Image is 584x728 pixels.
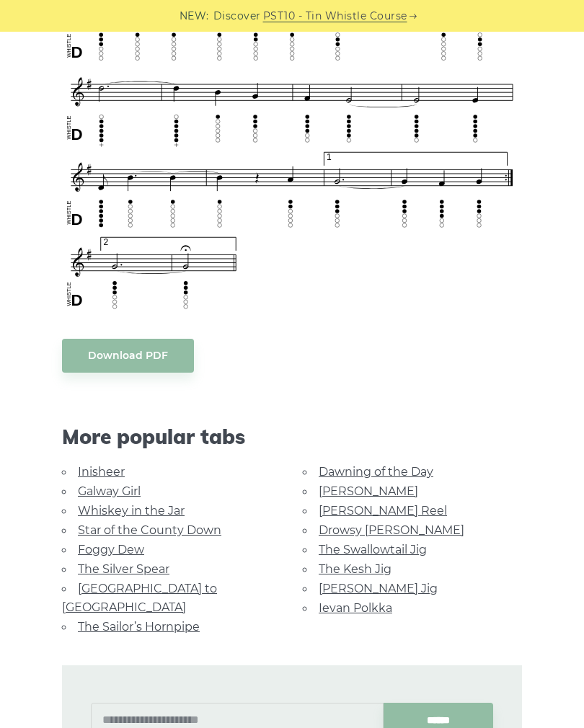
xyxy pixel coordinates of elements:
[62,339,194,373] a: Download PDF
[78,465,125,479] a: Inisheer
[319,562,391,576] a: The Kesh Jig
[319,601,392,615] a: Ievan Polkka
[263,8,407,25] a: PST10 - Tin Whistle Course
[78,620,200,634] a: The Sailor’s Hornpipe
[319,484,418,498] a: [PERSON_NAME]
[319,543,427,556] a: The Swallowtail Jig
[319,465,433,479] a: Dawning of the Day
[78,504,185,518] a: Whiskey in the Jar
[319,504,447,518] a: [PERSON_NAME] Reel
[78,484,141,498] a: Galway Girl
[62,582,217,614] a: [GEOGRAPHIC_DATA] to [GEOGRAPHIC_DATA]
[319,582,438,595] a: [PERSON_NAME] Jig
[78,543,144,556] a: Foggy Dew
[62,425,522,449] span: More popular tabs
[78,523,221,537] a: Star of the County Down
[319,523,464,537] a: Drowsy [PERSON_NAME]
[213,8,261,25] span: Discover
[78,562,169,576] a: The Silver Spear
[180,8,209,25] span: NEW:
